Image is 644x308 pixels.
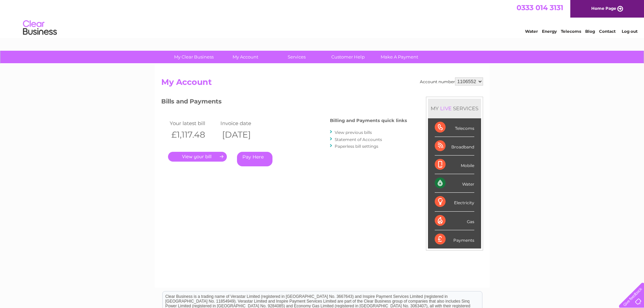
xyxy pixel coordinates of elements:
[372,51,427,63] a: Make A Payment
[622,29,638,34] a: Log out
[599,29,616,34] a: Contact
[219,128,269,142] th: [DATE]
[161,97,407,109] h3: Bills and Payments
[428,99,481,118] div: MY SERVICES
[335,130,372,135] a: View previous bills
[23,18,57,38] img: logo.png
[435,212,474,230] div: Gas
[166,51,222,63] a: My Clear Business
[320,51,376,63] a: Customer Help
[237,152,272,166] a: Pay Here
[439,105,453,112] div: LIVE
[435,230,474,248] div: Payments
[161,77,483,90] h2: My Account
[561,29,581,34] a: Telecoms
[435,193,474,211] div: Electricity
[168,128,219,142] th: £1,117.48
[435,174,474,193] div: Water
[269,51,325,63] a: Services
[435,137,474,156] div: Broadband
[420,77,483,86] div: Account number
[163,4,482,33] div: Clear Business is a trading name of Verastar Limited (registered in [GEOGRAPHIC_DATA] No. 3667643...
[217,51,273,63] a: My Account
[219,119,269,128] td: Invoice date
[335,137,382,142] a: Statement of Accounts
[335,144,378,149] a: Paperless bill settings
[435,156,474,174] div: Mobile
[517,3,563,12] a: 0333 014 3131
[435,118,474,137] div: Telecoms
[585,29,595,34] a: Blog
[330,118,407,123] h4: Billing and Payments quick links
[542,29,557,34] a: Energy
[525,29,538,34] a: Water
[168,119,219,128] td: Your latest bill
[168,152,227,162] a: .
